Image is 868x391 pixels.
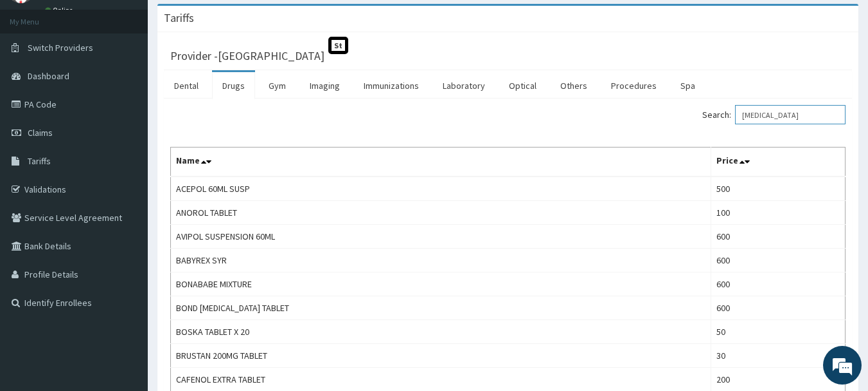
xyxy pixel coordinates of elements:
[75,115,177,245] span: We're online!
[67,72,216,89] div: Chat with us now
[171,176,711,201] td: ACEPOL 60ML SUSP
[711,176,846,201] td: 500
[353,72,429,99] a: Immunizations
[711,272,846,296] td: 600
[28,42,93,53] span: Switch Providers
[45,6,76,15] a: Online
[711,296,846,320] td: 600
[171,201,711,225] td: ANOROL TABLET
[24,64,52,97] img: d_794563401_company_1708531726252_794563401
[702,105,846,124] label: Search:
[711,225,846,249] td: 600
[170,50,324,62] h3: Provider - [GEOGRAPHIC_DATA]
[6,257,245,302] textarea: Type your message and hit 'Enter'
[28,70,69,82] span: Dashboard
[328,37,348,54] span: St
[432,72,495,99] a: Laboratory
[164,72,209,99] a: Dental
[670,72,705,99] a: Spa
[28,155,51,167] span: Tariffs
[711,249,846,272] td: 600
[711,344,846,368] td: 30
[711,148,846,177] th: Price
[211,6,242,37] div: Minimize live chat window
[171,320,711,344] td: BOSKA TABLET X 20
[299,72,350,99] a: Imaging
[164,12,194,24] h3: Tariffs
[171,296,711,320] td: BOND [MEDICAL_DATA] TABLET
[171,148,711,177] th: Name
[171,272,711,296] td: BONABABE MIXTURE
[601,72,667,99] a: Procedures
[171,249,711,272] td: BABYREX SYR
[711,320,846,344] td: 50
[171,225,711,249] td: AVIPOL SUSPENSION 60ML
[258,72,296,99] a: Gym
[499,72,547,99] a: Optical
[711,201,846,225] td: 100
[28,127,53,138] span: Claims
[171,344,711,368] td: BRUSTAN 200MG TABLET
[550,72,598,99] a: Others
[212,72,255,99] a: Drugs
[735,105,846,124] input: Search:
